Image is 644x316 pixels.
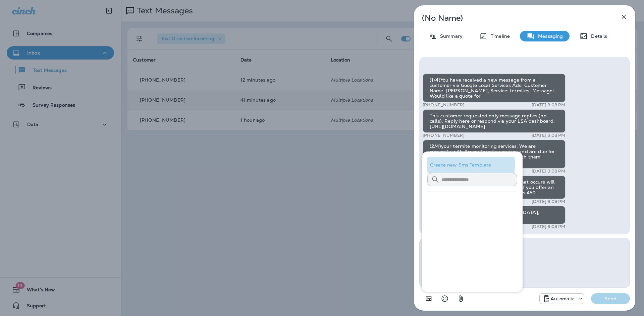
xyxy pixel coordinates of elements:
p: Automatic [550,296,575,301]
div: This customer requested only message replies (no calls). Reply here or respond via your LSA dashb... [423,109,566,133]
p: [DATE] 3:08 PM [532,133,566,138]
p: [DATE] 3:08 PM [532,224,566,229]
p: [PHONE_NUMBER] [423,102,465,108]
p: [DATE] 3:08 PM [532,102,566,108]
p: Details [588,33,607,39]
p: [PHONE_NUMBER] [423,133,465,138]
p: Summary [437,33,463,39]
div: (1/4)You have received a new message from a customer via Google Local Services Ads. Customer Name... [423,74,566,102]
button: Select an emoji [438,292,451,305]
p: (No Name) [422,15,605,21]
div: (2/4)your termite monitoring services. We are currently with Arrow Termite services and are due f... [423,140,566,169]
p: [DATE] 3:08 PM [532,169,566,174]
p: Messaging [535,33,563,39]
p: [DATE] 3:08 PM [532,199,566,204]
p: Timeline [487,33,510,39]
button: Add in a premade template [422,292,435,305]
button: Create new Sms Template [427,157,517,173]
